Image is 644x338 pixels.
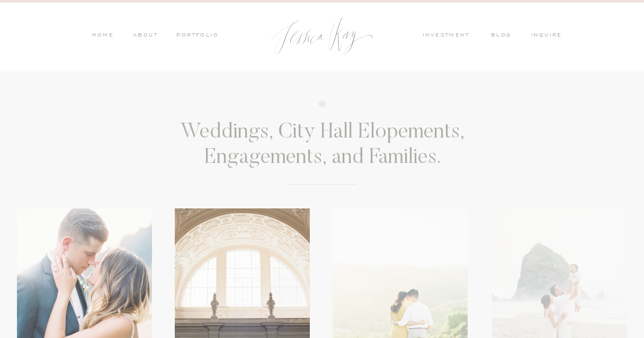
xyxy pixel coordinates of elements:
[531,31,567,41] a: inquire
[132,120,512,171] h3: Weddings, City Hall Elopements, Engagements, and Families.
[491,31,518,41] a: blog
[175,31,219,41] a: PORTFOLIO
[130,31,158,41] a: ABOUT
[92,31,114,41] a: HOME
[423,31,475,41] a: investment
